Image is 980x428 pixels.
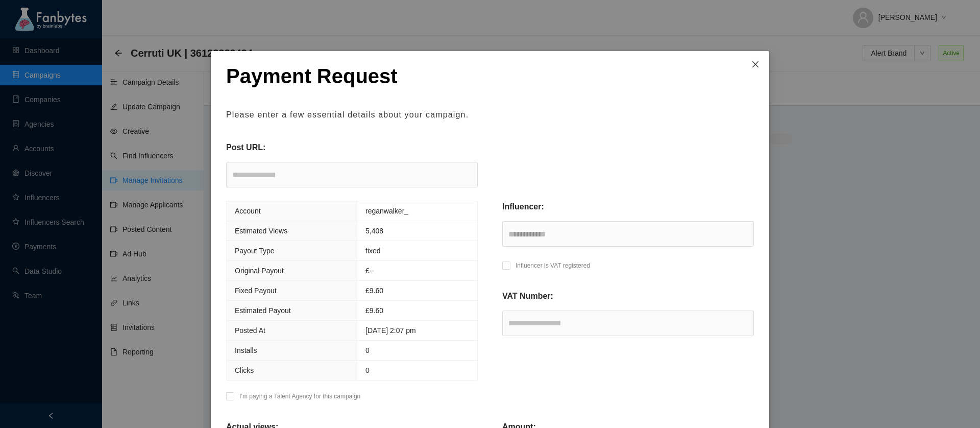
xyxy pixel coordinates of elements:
[751,60,759,68] span: close
[365,267,374,275] span: £ --
[365,306,383,315] span: £9.60
[502,290,553,302] p: VAT Number:
[365,227,383,235] span: 5,408
[365,247,381,255] span: fixed
[235,227,287,235] span: Estimated Views
[742,51,769,79] button: Close
[235,267,284,275] span: Original Payout
[502,201,544,213] p: Influencer:
[365,287,383,295] span: £9.60
[239,391,360,401] p: I’m paying a Talent Agency for this campaign
[235,366,254,374] span: Clicks
[365,326,416,335] span: [DATE] 2:07 pm
[226,109,754,121] p: Please enter a few essential details about your campaign.
[235,287,277,295] span: Fixed Payout
[365,366,370,374] span: 0
[235,326,265,335] span: Posted At
[235,346,257,354] span: Installs
[365,346,370,354] span: 0
[226,64,754,88] p: Payment Request
[235,207,261,215] span: Account
[226,141,265,154] p: Post URL:
[235,247,275,255] span: Payout Type
[516,260,590,271] p: Influencer is VAT registered
[235,306,291,315] span: Estimated Payout
[365,207,408,215] span: reganwalker_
